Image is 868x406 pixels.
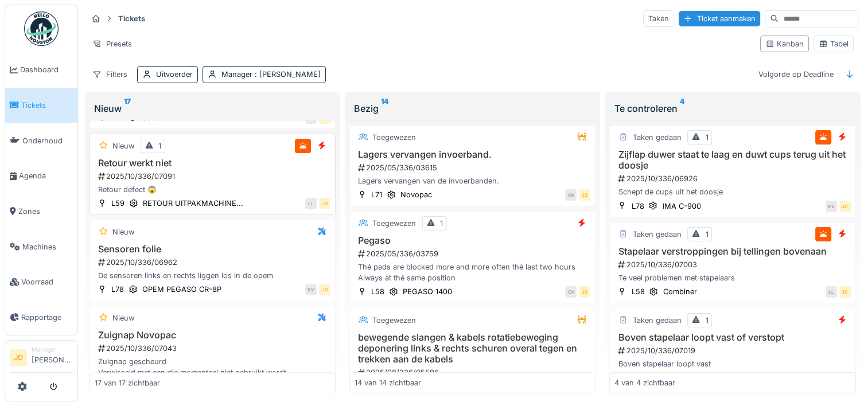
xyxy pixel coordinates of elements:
[371,189,382,200] div: L71
[839,286,851,298] div: JD
[319,284,330,295] div: JD
[10,349,27,366] li: JD
[20,64,73,75] span: Dashboard
[114,13,150,24] strong: Tickets
[21,100,73,111] span: Tickets
[371,286,384,297] div: L58
[565,286,577,298] div: CK
[87,66,133,83] div: Filters
[18,206,73,217] span: Zones
[95,330,330,341] h3: Zuignap Novopac
[355,235,590,246] h3: Pegaso
[5,88,77,123] a: Tickets
[158,140,161,151] div: 1
[305,284,317,295] div: KV
[5,194,77,229] a: Zones
[440,218,443,229] div: 1
[354,101,591,115] div: Bezig
[632,132,681,143] div: Taken gedaan
[579,189,590,201] div: JD
[614,358,850,369] div: Boven stapelaar loopt vast
[221,69,321,80] div: Manager
[21,276,73,287] span: Voorraad
[839,201,851,212] div: JD
[617,173,850,184] div: 2025/10/336/06926
[372,218,416,229] div: Toegewezen
[5,158,77,194] a: Agenda
[24,11,59,46] img: Badge_color-CXgf-gQk.svg
[631,201,644,212] div: L78
[617,259,850,270] div: 2025/10/336/07003
[22,135,73,146] span: Onderhoud
[95,158,330,169] h3: Retour werkt niet
[372,315,416,326] div: Toegewezen
[143,198,243,209] div: RETOUR UITPAKMACHINE...
[97,343,330,354] div: 2025/10/336/07043
[87,36,137,52] div: Presets
[819,38,848,49] div: Tabel
[705,132,708,143] div: 1
[614,149,850,171] h3: Zijflap duwer staat te laag en duwt cups terug uit het doosje
[663,286,696,297] div: Combiner
[95,184,330,195] div: Retour defect 😱
[32,345,73,370] li: [PERSON_NAME]
[826,201,837,212] div: KV
[97,171,330,182] div: 2025/10/336/07091
[662,201,700,212] div: IMA C-900
[95,244,330,255] h3: Sensoren folie
[94,101,331,115] div: Nieuw
[305,198,317,209] div: LL
[5,52,77,88] a: Dashboard
[112,227,134,237] div: Nieuw
[617,345,850,356] div: 2025/10/336/07019
[614,377,675,388] div: 4 van 4 zichtbaar
[679,101,684,115] sup: 4
[112,140,134,151] div: Nieuw
[632,229,681,240] div: Taken gedaan
[319,198,330,209] div: JD
[21,312,73,323] span: Rapportage
[355,332,590,365] h3: bewegende slangen & kabels rotatiebeweging deponering links & rechts schuren overal tegen en trek...
[357,367,590,378] div: 2025/08/336/05596
[22,241,73,252] span: Machines
[565,189,577,201] div: AK
[5,229,77,264] a: Machines
[631,286,644,297] div: L58
[95,270,330,281] div: De sensoren links en rechts liggen los in de opem
[19,170,73,181] span: Agenda
[97,257,330,268] div: 2025/10/336/06962
[614,272,850,283] div: Te veel problemen met stapelaars
[5,123,77,158] a: Onderhoud
[142,284,221,295] div: OPEM PEGASO CR-8P
[765,38,804,49] div: Kanban
[705,315,708,326] div: 1
[95,356,330,378] div: Zuignap gescheurd Verwisseld met een die momenteel niet gebruikt wordt
[357,162,590,173] div: 2025/05/336/03615
[614,101,851,115] div: Te controleren
[643,10,674,27] div: Taken
[124,101,131,115] sup: 17
[679,11,760,26] div: Ticket aanmaken
[614,332,850,343] h3: Boven stapelaar loopt vast of verstopt
[400,189,432,200] div: Novopac
[614,246,850,257] h3: Stapelaar verstroppingen bij tellingen bovenaan
[95,377,160,388] div: 17 van 17 zichtbaar
[112,313,134,323] div: Nieuw
[111,198,124,209] div: L59
[632,315,681,326] div: Taken gedaan
[355,175,590,186] div: Lagers vervangen van de invoerbanden.
[826,286,837,298] div: LL
[10,345,73,373] a: JD Manager[PERSON_NAME]
[32,345,73,354] div: Manager
[381,101,388,115] sup: 14
[156,69,193,80] div: Uitvoerder
[357,248,590,259] div: 2025/05/336/03759
[372,132,416,143] div: Toegewezen
[705,229,708,240] div: 1
[5,264,77,300] a: Voorraad
[355,149,590,160] h3: Lagers vervangen invoerband.
[252,70,321,79] span: : [PERSON_NAME]
[111,284,124,295] div: L78
[753,66,839,83] div: Volgorde op Deadline
[355,261,590,283] div: Thé pads are blocked more and more often thé last two hours Always at thé same position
